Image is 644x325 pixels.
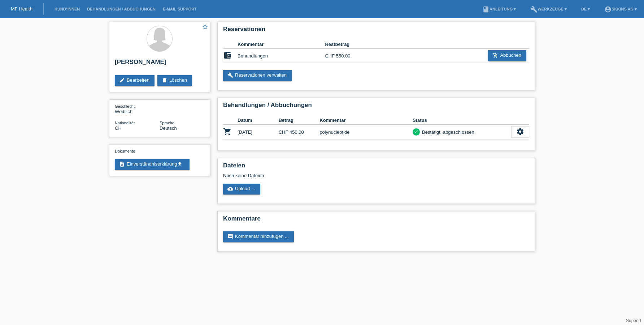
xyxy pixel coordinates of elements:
[162,77,167,83] i: delete
[202,23,208,30] i: star_border
[414,129,419,134] i: check
[238,116,279,125] th: Datum
[227,234,233,239] i: comment
[159,7,200,11] a: E-Mail Support
[115,121,135,125] span: Nationalität
[51,7,83,11] a: Kund*innen
[223,102,529,112] h2: Behandlungen / Abbuchungen
[223,70,292,81] a: buildReservationen verwalten
[223,184,260,194] a: cloud_uploadUpload ...
[325,49,369,63] td: CHF 550.00
[238,125,279,140] td: [DATE]
[516,128,524,136] i: settings
[578,7,593,11] a: DE ▾
[160,121,174,125] span: Sprache
[223,215,529,226] h2: Kommentare
[115,75,155,86] a: editBearbeiten
[115,159,190,170] a: descriptionEinverständniserklärungget_app
[413,116,511,125] th: Status
[420,128,474,136] div: Bestätigt, abgeschlossen
[115,104,135,108] span: Geschlecht
[227,186,233,192] i: cloud_upload
[527,7,570,11] a: buildWerkzeuge ▾
[319,125,413,140] td: polynucleotide
[227,72,233,78] i: build
[601,7,640,11] a: account_circleSKKINS AG ▾
[604,6,612,13] i: account_circle
[11,6,32,12] a: MF Health
[279,125,320,140] td: CHF 450.00
[626,318,641,323] a: Support
[223,231,294,242] a: commentKommentar hinzufügen ...
[83,7,159,11] a: Behandlungen / Abbuchungen
[530,6,538,13] i: build
[279,116,320,125] th: Betrag
[115,59,204,69] h2: [PERSON_NAME]
[177,161,183,167] i: get_app
[238,49,325,63] td: Behandlungen
[119,77,125,83] i: edit
[223,162,529,173] h2: Dateien
[202,23,208,31] a: star_border
[223,51,232,60] i: account_balance_wallet
[115,103,160,114] div: Weiblich
[325,40,369,49] th: Restbetrag
[319,116,413,125] th: Kommentar
[115,149,135,153] span: Dokumente
[223,173,444,178] div: Noch keine Dateien
[115,125,122,131] span: Schweiz
[223,127,232,136] i: POSP00028498
[160,125,177,131] span: Deutsch
[488,50,526,61] a: add_shopping_cartAbbuchen
[157,75,192,86] a: deleteLöschen
[492,52,498,58] i: add_shopping_cart
[223,26,529,37] h2: Reservationen
[119,161,125,167] i: description
[238,40,325,49] th: Kommentar
[479,7,519,11] a: bookAnleitung ▾
[482,6,489,13] i: book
